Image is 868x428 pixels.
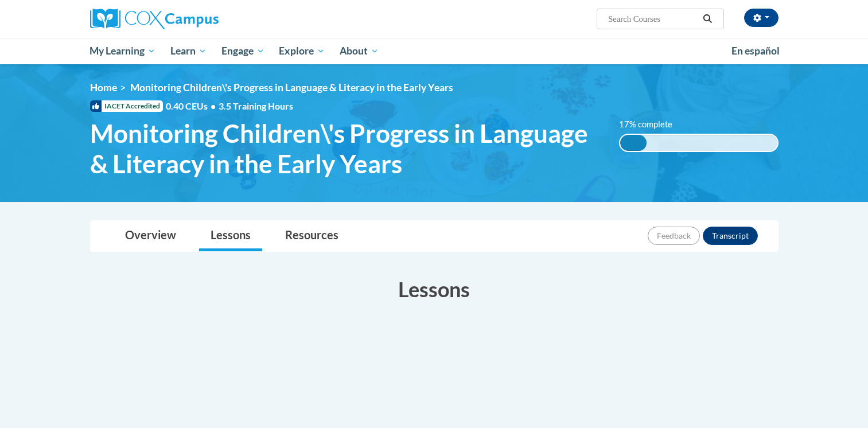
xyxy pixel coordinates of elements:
a: Home [90,81,117,94]
a: En español [724,39,787,63]
span: My Learning [89,44,155,58]
span: Engage [221,44,264,58]
button: Feedback [648,227,700,245]
a: Engage [214,38,272,64]
img: Cox Campus [90,9,219,29]
button: Account Settings [744,9,779,27]
label: 17% complete [619,118,685,131]
span: Monitoring Children\'s Progress in Language & Literacy in the Early Years [130,81,453,94]
a: Overview [114,221,188,251]
span: About [340,44,379,58]
div: Main menu [73,38,796,64]
a: My Learning [83,38,164,64]
a: About [332,38,386,64]
span: IACET Accredited [90,100,163,112]
span: • [211,100,216,111]
button: Transcript [703,227,758,245]
span: Monitoring Children\'s Progress in Language & Literacy in the Early Years [90,118,602,179]
span: Explore [279,44,325,58]
a: Cox Campus [90,9,308,29]
button: Search [699,12,716,26]
a: Explore [271,38,332,64]
span: En español [731,45,780,57]
a: Learn [163,38,214,64]
input: Search Courses [607,12,699,26]
div: 17% complete [620,135,647,151]
span: Learn [170,44,207,58]
span: 0.40 CEUs [166,100,219,112]
span: 3.5 Training Hours [219,100,293,111]
h3: Lessons [90,275,779,304]
a: Lessons [199,221,262,251]
a: Resources [274,221,350,251]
